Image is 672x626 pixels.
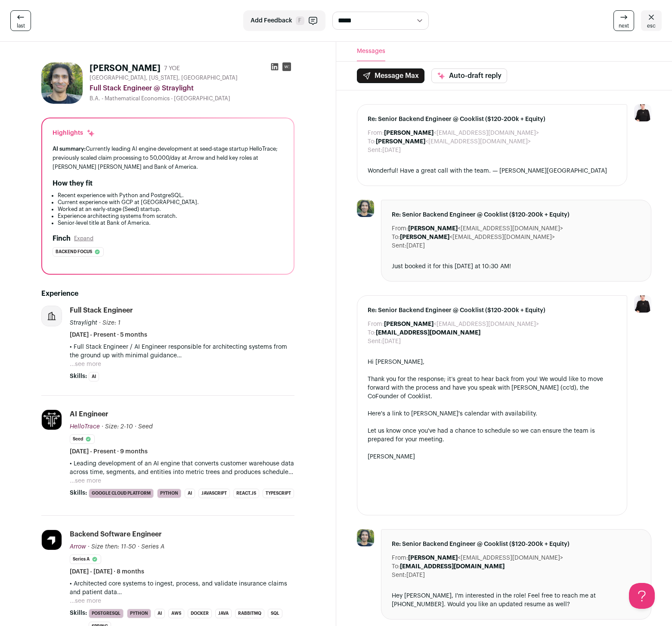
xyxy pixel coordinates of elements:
li: AI [89,372,99,381]
span: · Size: 2-10 [102,424,133,430]
a: last [10,10,31,31]
b: [PERSON_NAME] [400,234,449,240]
li: AI [185,489,195,498]
li: Series A [70,555,101,564]
li: Worked at an early-stage (Seed) startup. [58,206,283,213]
img: company-logo-placeholder-414d4e2ec0e2ddebbe968bf319fdfe5acfe0c9b87f798d344e800bc9a89632a0.png [42,306,62,326]
dt: Sent: [368,337,382,346]
img: 9240684-medium_jpg [634,295,651,313]
div: Highlights [53,129,95,137]
span: Series A [141,544,164,550]
li: Python [127,609,151,618]
dt: To: [392,233,400,242]
p: • Architected core systems to ingest, process, and validate insurance claims and patient data [70,580,294,597]
div: [PERSON_NAME] [368,452,617,461]
dt: Sent: [368,146,382,155]
button: Messages [357,42,385,61]
span: F [296,16,304,25]
span: Re: Senior Backend Engineer @ Cooklist ($120-200k + Equity) [368,306,617,315]
span: Straylight [70,320,97,326]
li: Current experience with GCP at [GEOGRAPHIC_DATA]. [58,199,283,206]
dd: <[EMAIL_ADDRESS][DOMAIN_NAME]> [408,554,563,562]
li: Experience architecting systems from scratch. [58,213,283,220]
span: [DATE] - Present · 5 months [70,331,147,339]
img: 3666a4d5a2a410c6a81f84edac379b65ff4ea31c9260120ee58c3563a03e8b5d [357,200,374,217]
span: Backend focus [56,248,92,256]
span: HelloTrace [70,424,100,430]
dd: <[EMAIL_ADDRESS][DOMAIN_NAME]> [376,137,531,146]
div: Backend Software Engineer [70,530,162,539]
li: AI [155,609,165,618]
span: esc [647,22,656,29]
li: JavaScript [198,489,230,498]
div: 7 YOE [164,64,180,73]
span: Add Feedback [251,16,292,25]
span: last [17,22,25,29]
li: Senior-level title at Bank of America. [58,220,283,226]
dd: <[EMAIL_ADDRESS][DOMAIN_NAME]> [408,224,563,233]
div: Currently leading AI engine development at seed-stage startup HelloTrace; previously scaled claim... [53,144,283,171]
img: 9240684-medium_jpg [634,104,651,121]
span: · Size then: 11-50 [88,544,136,550]
b: [PERSON_NAME] [384,130,434,136]
button: Add Feedback F [243,10,325,31]
b: [PERSON_NAME] [408,555,458,561]
li: PostgreSQL [89,609,124,618]
dd: [DATE] [406,571,425,580]
div: Wonderful! Have a great call with the team. — [PERSON_NAME][GEOGRAPHIC_DATA] [368,167,617,175]
a: esc [641,10,662,31]
span: Skills: [70,489,87,497]
span: Re: Senior Backend Engineer @ Cooklist ($120-200k + Equity) [392,211,641,219]
span: Skills: [70,372,87,381]
b: [PERSON_NAME] [384,321,434,327]
div: Hi [PERSON_NAME], [368,358,617,366]
dt: To: [392,562,400,571]
li: Docker [188,609,212,618]
div: Let us know once you've had a chance to schedule so we can ensure the team is prepared for your m... [368,427,617,444]
div: AI Engineer [70,409,108,419]
span: AI summary: [53,146,86,152]
li: AWS [168,609,184,618]
span: [DATE] - Present · 9 months [70,447,148,456]
span: Seed [138,424,153,430]
button: ...see more [70,477,101,485]
dd: <[EMAIL_ADDRESS][DOMAIN_NAME]> [384,129,539,137]
li: SQL [268,609,282,618]
li: Python [157,489,181,498]
dt: To: [368,328,376,337]
span: next [619,22,629,29]
p: • Leading development of an AI engine that converts customer warehouse data across time, segments... [70,459,294,477]
b: [PERSON_NAME] [408,226,458,232]
span: [DATE] - [DATE] · 8 months [70,567,144,576]
p: • Full Stack Engineer / AI Engineer responsible for architecting systems from the ground up with ... [70,343,294,360]
img: 11df8d329bbb9a080bd9c996e9a93af9c6fa24e9e823733534276bb49e2e3a34.jpg [42,410,62,430]
span: Re: Senior Backend Engineer @ Cooklist ($120-200k + Equity) [392,540,641,549]
dt: From: [392,224,408,233]
span: · Size: 1 [99,320,121,326]
li: Seed [70,434,95,444]
h1: [PERSON_NAME] [90,62,161,74]
dt: To: [368,137,376,146]
b: [EMAIL_ADDRESS][DOMAIN_NAME] [400,564,505,570]
dd: <[EMAIL_ADDRESS][DOMAIN_NAME]> [384,320,539,328]
li: TypeScript [263,489,294,498]
span: Re: Senior Backend Engineer @ Cooklist ($120-200k + Equity) [368,115,617,124]
dt: Sent: [392,571,406,580]
b: [PERSON_NAME] [376,139,425,145]
div: B.A. - Mathematical Economics - [GEOGRAPHIC_DATA] [90,95,294,102]
li: Java [215,609,232,618]
h2: Finch [53,233,71,244]
a: Here's a link to [PERSON_NAME]'s calendar with availability. [368,411,537,417]
span: · [138,542,139,551]
img: 36b9568263845b347f90063af70c509850179b3c64056f4770d6b06b7587fe55.jpg [42,530,62,550]
img: 3666a4d5a2a410c6a81f84edac379b65ff4ea31c9260120ee58c3563a03e8b5d [41,62,83,104]
dd: [DATE] [382,146,401,155]
span: Skills: [70,609,87,617]
div: Full Stack Engineer @ Straylight [90,83,294,93]
dt: From: [368,320,384,328]
span: Arrow [70,544,86,550]
button: ...see more [70,597,101,605]
li: Recent experience with Python and PostgreSQL. [58,192,283,199]
dt: Sent: [392,242,406,250]
li: RabbitMQ [235,609,264,618]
